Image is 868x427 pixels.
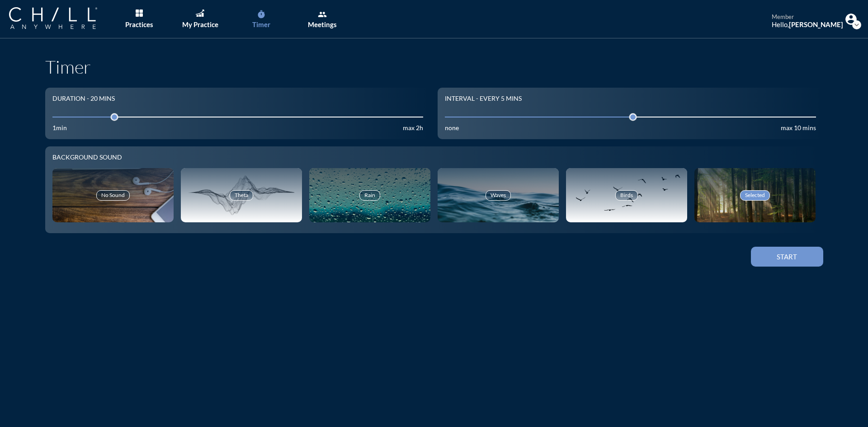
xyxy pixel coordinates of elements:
h1: Timer [45,56,823,78]
div: Meetings [308,20,337,28]
div: No Sound [96,190,130,200]
div: Start [767,253,807,261]
div: Practices [125,20,153,28]
img: Profile icon [845,14,857,25]
div: Timer [252,20,270,28]
img: List [136,9,143,17]
a: Company Logo [9,7,115,30]
div: max 2h [403,124,423,132]
div: member [772,14,843,21]
i: group [318,10,327,19]
div: Rain [359,190,380,200]
div: Birds [615,190,638,200]
img: Company Logo [9,7,97,29]
div: none [445,124,459,132]
img: Graph [196,9,204,17]
i: timer [257,10,266,19]
div: Duration - 20 mins [52,95,115,103]
div: 1min [52,124,67,132]
div: Theta [230,190,253,200]
div: Waves [486,190,511,200]
div: Hello, [772,20,843,28]
button: Start [751,247,823,267]
div: My Practice [182,20,218,28]
div: Interval - Every 5 mins [445,95,522,103]
i: expand_more [852,20,861,29]
div: max 10 mins [781,124,816,132]
div: Selected [740,190,770,200]
strong: [PERSON_NAME] [789,20,843,28]
div: Background sound [52,154,816,161]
